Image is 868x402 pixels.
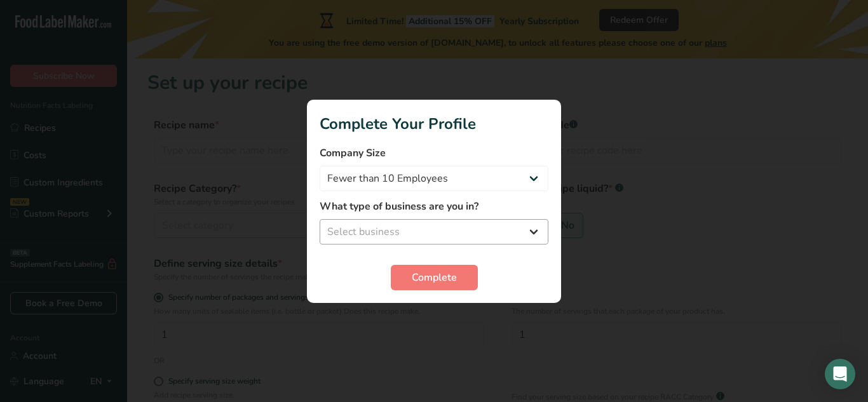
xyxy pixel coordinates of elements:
[320,199,548,214] label: What type of business are you in?
[320,112,548,135] h1: Complete Your Profile
[412,270,457,285] span: Complete
[391,265,478,290] button: Complete
[825,359,855,389] div: Open Intercom Messenger
[320,145,548,161] label: Company Size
